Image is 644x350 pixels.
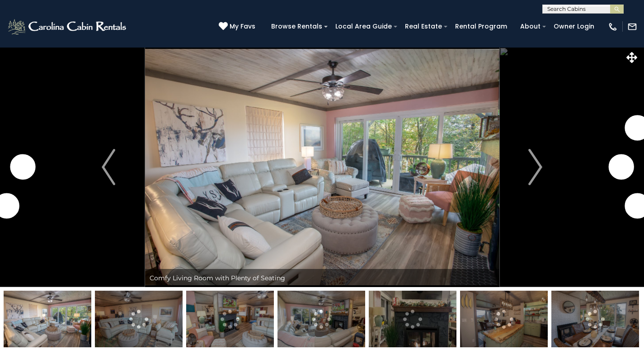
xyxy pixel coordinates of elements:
[277,291,365,347] img: 163271270
[4,291,91,347] img: 163271267
[499,47,572,287] button: Next
[186,291,274,347] img: 163271269
[551,291,639,347] img: 163271273
[627,22,637,32] img: mail-regular-white.png
[7,18,129,36] img: White-1-2.png
[331,19,396,34] a: Local Area Guide
[267,19,327,34] a: Browse Rentals
[400,19,447,34] a: Real Estate
[369,291,456,347] img: 163271271
[451,19,512,34] a: Rental Program
[145,269,499,287] div: Comfy Living Room with Plenty of Seating
[102,149,115,185] img: arrow
[230,22,255,31] span: My Favs
[516,19,545,34] a: About
[95,291,183,347] img: 163271268
[219,22,258,32] a: My Favs
[529,149,542,185] img: arrow
[460,291,548,347] img: 163271272
[608,22,618,32] img: phone-regular-white.png
[549,19,599,34] a: Owner Login
[72,47,145,287] button: Previous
